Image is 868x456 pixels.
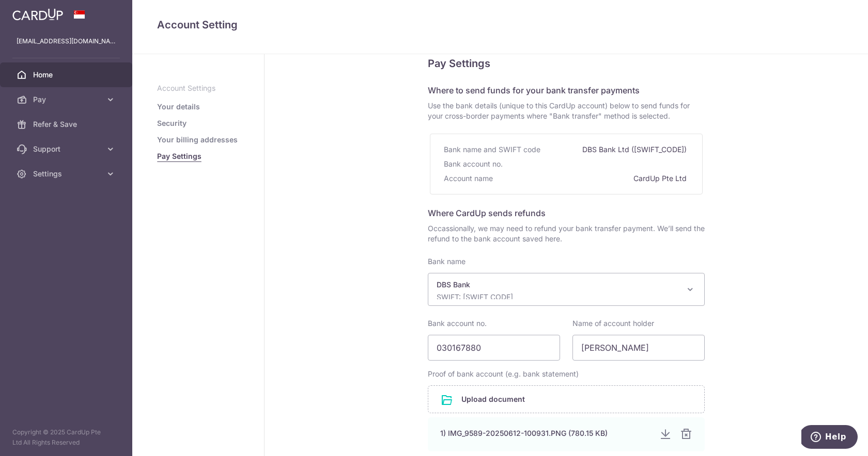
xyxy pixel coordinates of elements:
h5: Pay Settings [428,55,705,72]
div: Account name [444,171,495,186]
a: Your billing addresses [157,135,238,145]
span: Use the bank details (unique to this CardUp account) below to send funds for your cross-border pa... [428,101,705,121]
a: Pay Settings [157,151,202,161]
p: Account Settings [157,83,239,93]
span: Home [33,70,101,80]
div: Bank name and SWIFT code [444,142,542,157]
span: Support [33,144,101,154]
div: DBS Bank Ltd ([SWIFT_CODE]) [582,142,689,157]
span: Where CardUp sends refunds [428,208,546,218]
span: DBS Bank [428,273,704,305]
label: Bank account no. [428,318,487,329]
img: CardUp [12,8,63,21]
div: Upload document [428,385,705,413]
p: [EMAIL_ADDRESS][DOMAIN_NAME] [17,36,116,46]
span: Pay [33,94,101,105]
span: Settings [33,169,101,179]
span: Occassionally, we may need to refund your bank transfer payment. We’ll send the refund to the ban... [428,223,705,244]
span: translation missing: en.refund_bank_accounts.show.title.account_setting [157,19,238,31]
label: Proof of bank account (e.g. bank statement) [428,369,579,379]
p: SWIFT: [SWIFT_CODE] [437,292,679,302]
a: Your details [157,102,200,112]
p: DBS Bank [437,280,679,290]
label: Bank name [428,256,466,267]
div: CardUp Pte Ltd [633,171,689,186]
div: 1) IMG_9589-20250612-100931.PNG (780.15 KB) [440,428,651,438]
span: Refer & Save [33,119,101,129]
iframe: Opens a widget where you can find more information [801,425,858,451]
a: Security [157,118,187,128]
span: Where to send funds for your bank transfer payments [428,85,640,95]
label: Name of account holder [572,318,654,329]
div: Bank account no. [444,157,505,171]
span: DBS Bank [428,273,705,306]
